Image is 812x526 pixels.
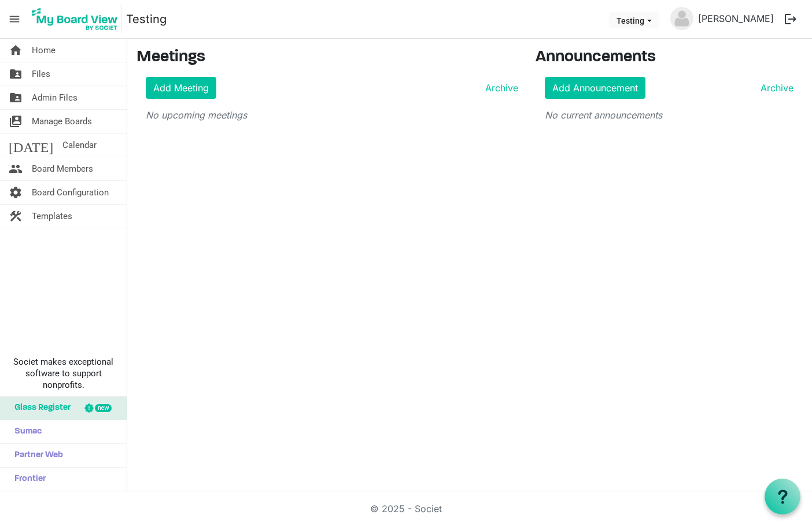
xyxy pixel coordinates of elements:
span: Files [32,62,50,86]
a: [PERSON_NAME] [693,7,778,30]
h3: Meetings [136,48,518,68]
span: [DATE] [9,134,53,157]
span: Home [32,39,56,62]
span: menu [3,8,25,30]
img: My Board View Logo [28,5,121,34]
p: No upcoming meetings [146,108,518,122]
span: Manage Boards [32,110,92,133]
div: new [95,404,112,412]
span: Board Members [32,157,93,180]
a: Testing [126,8,167,31]
a: Archive [481,81,518,95]
h3: Announcements [536,48,803,68]
p: No current announcements [545,108,794,122]
span: Templates [32,205,72,228]
span: Frontier [9,468,46,491]
a: Add Announcement [545,77,645,99]
a: Archive [756,81,793,95]
span: Glass Register [9,397,71,420]
span: people [9,157,23,180]
span: settings [9,181,23,204]
span: Societ makes exceptional software to support nonprofits. [5,356,121,391]
span: folder_shared [9,62,23,86]
span: home [9,39,23,62]
span: Partner Web [9,444,63,467]
a: My Board View Logo [28,5,126,34]
a: Add Meeting [146,77,216,99]
span: Board Configuration [32,181,109,204]
span: folder_shared [9,86,23,109]
img: no-profile-picture.svg [670,7,693,30]
span: Admin Files [32,86,77,109]
span: Calendar [62,134,97,157]
button: logout [778,7,803,31]
button: Testing dropdownbutton [609,12,659,28]
span: Sumac [9,420,42,443]
a: © 2025 - Societ [370,503,442,514]
span: switch_account [9,110,23,133]
span: construction [9,205,23,228]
